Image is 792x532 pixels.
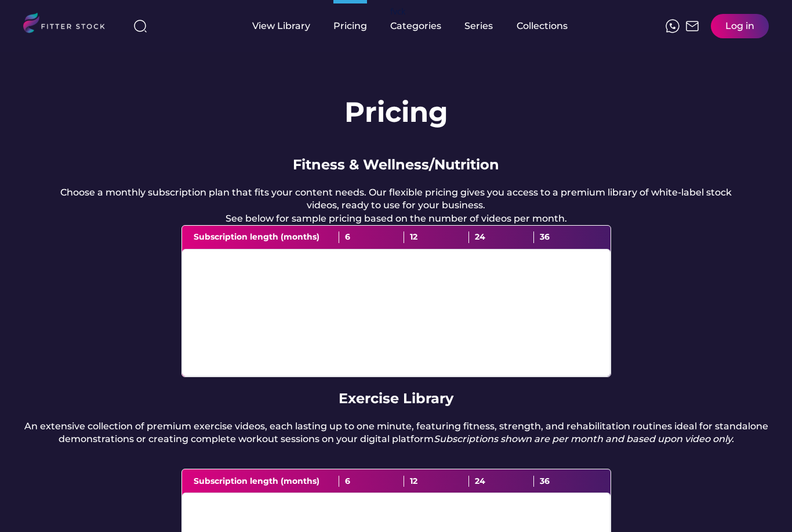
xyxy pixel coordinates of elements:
div: Series [464,20,493,32]
div: 6 [339,231,404,243]
div: Categories [390,20,441,32]
img: LOGO.svg [23,13,115,37]
div: 36 [534,231,599,243]
em: Subscriptions shown are per month and based upon video only. [434,433,734,444]
div: Log in [725,20,754,32]
div: An extensive collection of premium exercise videos, each lasting up to one minute, featuring fitn... [23,420,769,446]
div: Choose a monthly subscription plan that fits your content needs. Our flexible pricing gives you a... [46,186,746,225]
div: Fitness & Wellness/Nutrition [293,155,499,175]
div: Subscription length (months) [194,231,340,243]
img: search-normal%203.svg [133,19,147,33]
img: Frame%2051.svg [685,19,699,33]
div: 24 [469,476,534,487]
div: 6 [339,476,404,487]
div: View Library [252,20,310,32]
div: Collections [517,20,568,32]
div: Subscription length (months) [194,476,340,487]
div: fvck [390,6,405,17]
div: Pricing [333,20,367,32]
div: 36 [534,476,599,487]
img: meteor-icons_whatsapp%20%281%29.svg [666,19,680,33]
h1: Pricing [344,93,448,132]
div: 12 [404,476,469,487]
div: 12 [404,231,469,243]
div: Exercise Library [339,389,453,408]
div: 24 [469,231,534,243]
